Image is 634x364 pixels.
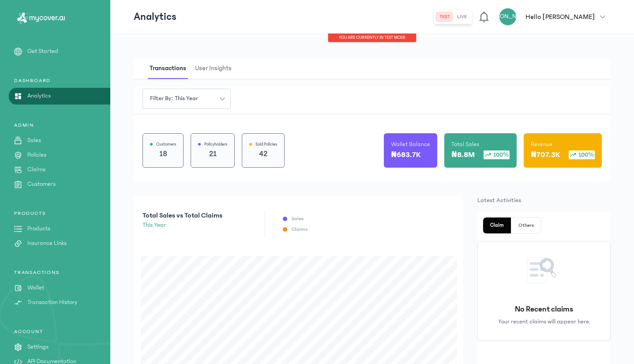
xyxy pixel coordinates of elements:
[531,149,560,161] p: ₦707.3K
[27,180,56,189] p: Customers
[27,47,58,56] p: Get Started
[156,141,176,148] p: Customers
[150,148,176,160] p: 18
[27,224,50,233] p: Products
[148,58,188,79] span: Transactions
[511,218,541,233] button: Others
[436,11,454,22] button: test
[515,303,573,315] p: No Recent claims
[451,140,479,149] p: Total Sales
[27,298,77,307] p: Transaction History
[249,148,277,160] p: 42
[477,196,611,205] p: Latest Activities
[148,58,193,79] button: Transactions
[143,210,222,221] p: Total Sales vs Total Claims
[454,11,470,22] button: live
[499,8,517,26] div: [PERSON_NAME]
[143,89,231,109] button: Filter by: this year
[27,342,49,352] p: Settings
[198,148,227,160] p: 21
[27,150,46,160] p: Policies
[391,140,430,149] p: Wallet Balance
[27,239,67,248] p: Insurance Links
[328,34,416,42] div: You are currently in TEST MODE
[193,58,239,79] button: User Insights
[498,317,590,326] p: Your recent claims will appear here.
[499,8,611,26] button: [PERSON_NAME]Hello [PERSON_NAME]
[292,215,304,222] p: Sales
[193,58,233,79] span: User Insights
[484,150,510,159] div: 100%
[255,141,277,148] p: Sold Policies
[27,283,44,293] p: Wallet
[451,149,475,161] p: ₦8.8M
[391,149,420,161] p: ₦683.7K
[134,10,176,24] p: Analytics
[531,140,552,149] p: Revenue
[27,136,41,145] p: Sales
[569,150,595,159] div: 100%
[27,91,51,101] p: Analytics
[204,141,227,148] p: Policyholders
[525,11,595,22] p: Hello [PERSON_NAME]
[143,221,222,230] p: this year
[292,226,308,233] p: Claims
[483,218,511,233] button: Claim
[145,94,203,103] span: Filter by: this year
[27,165,45,174] p: Claims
